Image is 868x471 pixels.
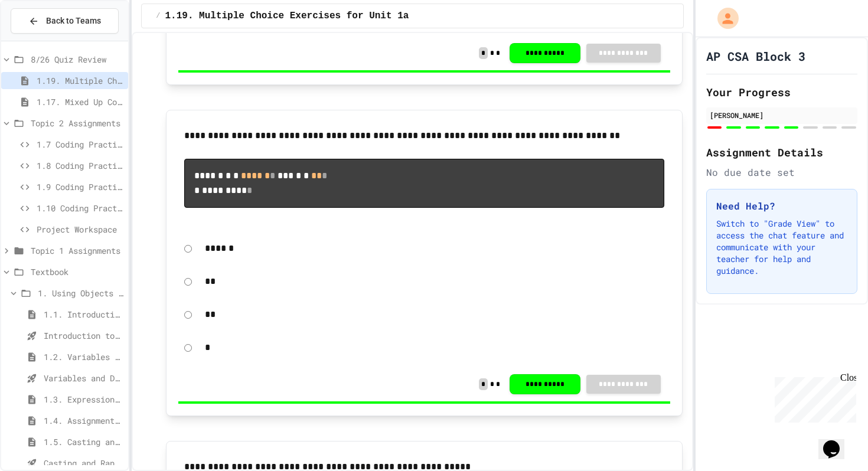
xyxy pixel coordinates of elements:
span: 1.7 Coding Practice [37,138,123,151]
span: 1.4. Assignment and Input [44,414,123,427]
span: 1.9 Coding Practice [37,181,123,193]
span: 1. Using Objects and Methods [38,287,123,299]
h2: Assignment Details [706,144,857,161]
span: 1.10 Coding Practice [37,202,123,214]
span: 8/26 Quiz Review [31,53,123,66]
span: 1.5. Casting and Ranges of Values [44,436,123,448]
span: 1.17. Mixed Up Code Practice 1.1-1.6 [37,96,123,108]
span: 1.8 Coding Practice [37,159,123,172]
div: Chat with us now!Close [5,5,81,75]
span: Topic 1 Assignments [31,244,123,257]
span: Project Workspace [37,223,123,235]
p: Switch to "Grade View" to access the chat feature and communicate with your teacher for help and ... [716,218,847,277]
span: 1.19. Multiple Choice Exercises for Unit 1a (1.1-1.6) [165,9,466,23]
span: 1.1. Introduction to Algorithms, Programming, and Compilers [44,308,123,320]
span: 1.19. Multiple Choice Exercises for Unit 1a (1.1-1.6) [37,74,123,87]
div: My Account [705,5,742,32]
span: Casting and Ranges of variables - Quiz [44,457,123,469]
h1: AP CSA Block 3 [706,48,805,64]
span: Textbook [31,266,123,278]
div: [PERSON_NAME] [710,110,854,120]
span: Introduction to Algorithms, Programming, and Compilers [44,329,123,342]
span: 1.3. Expressions and Output [New] [44,393,123,405]
div: No due date set [706,165,857,179]
h2: Your Progress [706,84,857,100]
span: / [156,11,160,21]
h3: Need Help? [716,199,847,213]
iframe: chat widget [770,372,856,423]
span: Variables and Data Types - Quiz [44,372,123,384]
span: Topic 2 Assignments [31,117,123,129]
span: 1.2. Variables and Data Types [44,351,123,363]
span: Back to Teams [46,15,101,27]
iframe: chat widget [818,424,856,459]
